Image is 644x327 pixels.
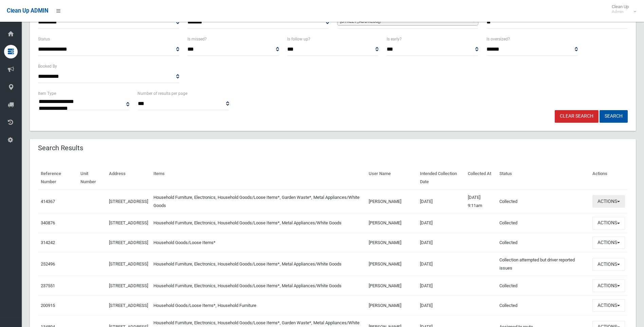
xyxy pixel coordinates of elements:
[106,166,151,190] th: Address
[109,283,148,288] a: [STREET_ADDRESS]
[109,261,148,266] a: [STREET_ADDRESS]
[7,7,48,14] span: Clean Up ADMIN
[41,283,55,288] a: 237551
[151,190,366,213] td: Household Furniture, Electronics, Household Goods/Loose Items*, Garden Waste*, Metal Appliances/W...
[151,166,366,190] th: Items
[366,213,417,233] td: [PERSON_NAME]
[592,217,625,229] button: Actions
[151,233,366,253] td: Household Goods/Loose Items*
[137,90,187,97] label: Number of results per page
[41,303,55,308] a: 200915
[417,253,465,276] td: [DATE]
[109,240,148,245] a: [STREET_ADDRESS]
[497,166,590,190] th: Status
[78,166,106,190] th: Unit Number
[497,233,590,253] td: Collected
[187,35,207,43] label: Is missed?
[417,190,465,213] td: [DATE]
[38,166,78,190] th: Reference Number
[41,240,55,245] a: 314242
[41,199,55,204] a: 414367
[38,63,57,70] label: Booked By
[497,253,590,276] td: Collection attempted but driver reported issues
[287,35,310,43] label: Is follow up?
[30,141,91,155] header: Search Results
[151,253,366,276] td: Household Furniture, Electronics, Household Goods/Loose Items*, Metal Appliances/White Goods
[600,110,628,123] button: Search
[109,199,148,204] a: [STREET_ADDRESS]
[497,296,590,315] td: Collected
[497,276,590,296] td: Collected
[366,276,417,296] td: [PERSON_NAME]
[366,233,417,253] td: [PERSON_NAME]
[151,213,366,233] td: Household Furniture, Electronics, Household Goods/Loose Items*, Metal Appliances/White Goods
[608,4,636,14] span: Clean Up
[417,166,465,190] th: Intended Collection Date
[417,276,465,296] td: [DATE]
[38,90,56,97] label: Item Type
[417,213,465,233] td: [DATE]
[465,190,497,213] td: [DATE] 9:11am
[366,296,417,315] td: [PERSON_NAME]
[366,190,417,213] td: [PERSON_NAME]
[366,253,417,276] td: [PERSON_NAME]
[151,276,366,296] td: Household Furniture, Electronics, Household Goods/Loose Items*, Metal Appliances/White Goods
[497,213,590,233] td: Collected
[497,190,590,213] td: Collected
[555,110,599,123] a: Clear Search
[38,35,50,43] label: Status
[590,166,628,190] th: Actions
[109,220,148,225] a: [STREET_ADDRESS]
[109,303,148,308] a: [STREET_ADDRESS]
[417,296,465,315] td: [DATE]
[612,9,629,14] small: Admin
[41,261,55,266] a: 252496
[366,166,417,190] th: User Name
[592,237,625,249] button: Actions
[592,258,625,271] button: Actions
[592,195,625,208] button: Actions
[592,279,625,292] button: Actions
[592,299,625,312] button: Actions
[465,166,497,190] th: Collected At
[486,35,510,43] label: Is oversized?
[41,220,55,225] a: 340876
[151,296,366,315] td: Household Goods/Loose Items*, Household Furniture
[387,35,402,43] label: Is early?
[417,233,465,253] td: [DATE]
